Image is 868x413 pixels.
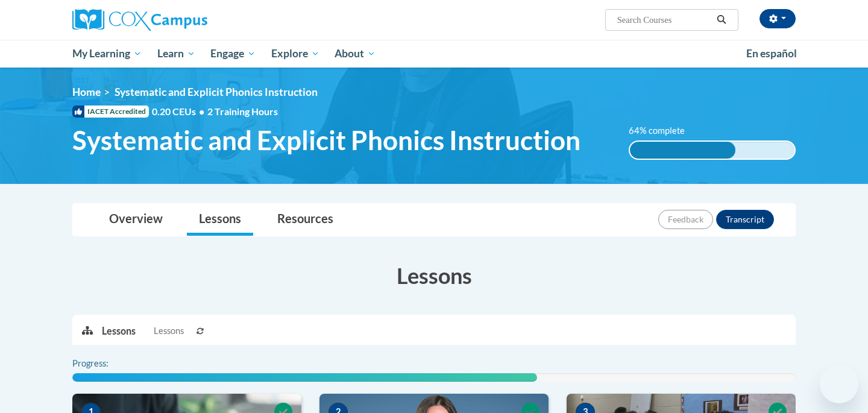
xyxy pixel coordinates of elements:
[72,9,301,31] a: Cox Campus
[203,40,263,68] a: Engage
[327,40,384,68] a: About
[716,210,774,229] button: Transcript
[157,46,195,61] span: Learn
[820,365,858,403] iframe: Button to launch messaging window
[335,46,376,61] span: About
[54,40,814,68] div: Main menu
[187,204,253,236] a: Lessons
[630,142,735,159] div: 64% complete
[102,324,136,338] p: Lessons
[97,204,175,236] a: Overview
[658,210,713,229] button: Feedback
[64,40,149,68] a: My Learning
[115,86,318,98] span: Systematic and Explicit Phonics Instruction
[199,106,204,117] span: •
[746,47,797,60] span: En español
[72,86,101,98] a: Home
[263,40,327,68] a: Explore
[72,106,149,118] span: IACET Accredited
[616,13,712,27] input: Search Courses
[712,13,731,27] button: Search
[629,124,698,137] label: 64% complete
[154,324,184,338] span: Lessons
[72,124,580,156] span: Systematic and Explicit Phonics Instruction
[149,40,203,68] a: Learn
[738,41,805,66] a: En español
[271,46,319,61] span: Explore
[72,9,207,31] img: Cox Campus
[265,204,345,236] a: Resources
[72,260,796,291] h3: Lessons
[152,105,207,118] span: 0.20 CEUs
[207,106,278,117] span: 2 Training Hours
[72,46,142,61] span: My Learning
[72,357,142,370] label: Progress:
[210,46,256,61] span: Engage
[759,9,796,28] button: Account Settings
